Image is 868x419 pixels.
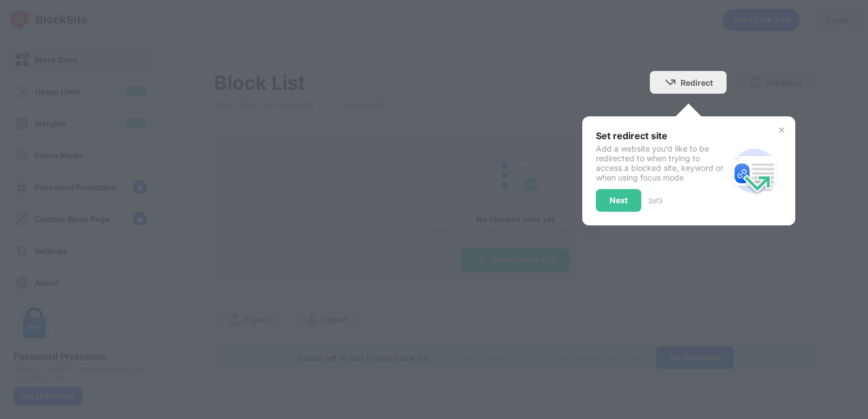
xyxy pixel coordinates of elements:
div: Redirect [681,78,713,87]
img: x-button.svg [777,125,786,135]
div: Next [610,196,628,205]
div: 2 of 3 [648,196,662,205]
div: Add a website you’d like to be redirected to when trying to access a blocked site, keyword or whe... [596,144,727,182]
div: Set redirect site [596,130,727,141]
img: redirect.svg [727,144,782,198]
